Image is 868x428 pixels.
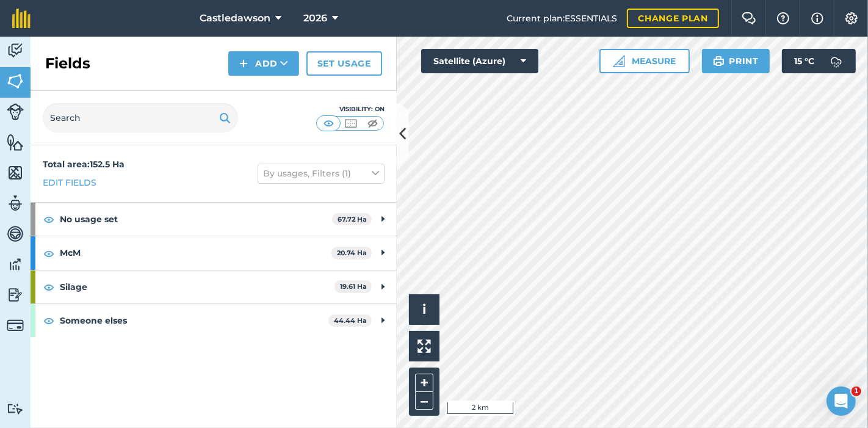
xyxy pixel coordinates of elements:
div: McM20.74 Ha [31,236,397,269]
span: Current plan : ESSENTIALS [507,12,617,25]
div: Someone elses44.44 Ha [31,304,397,337]
span: 2026 [303,11,327,26]
span: 1 [852,386,861,396]
img: svg+xml;base64,PD94bWwgdmVyc2lvbj0iMS4wIiBlbmNvZGluZz0idXRmLTgiPz4KPCEtLSBHZW5lcmF0b3I6IEFkb2JlIE... [824,49,848,73]
button: Add [228,51,299,76]
img: svg+xml;base64,PHN2ZyB4bWxucz0iaHR0cDovL3d3dy53My5vcmcvMjAwMC9zdmciIHdpZHRoPSIxOCIgaGVpZ2h0PSIyNC... [43,246,54,261]
button: By usages, Filters (1) [258,164,385,183]
img: svg+xml;base64,PHN2ZyB4bWxucz0iaHR0cDovL3d3dy53My5vcmcvMjAwMC9zdmciIHdpZHRoPSIxOCIgaGVpZ2h0PSIyNC... [43,313,54,328]
strong: Someone elses [60,304,328,337]
span: 15 ° C [794,49,814,73]
img: svg+xml;base64,PD94bWwgdmVyc2lvbj0iMS4wIiBlbmNvZGluZz0idXRmLTgiPz4KPCEtLSBHZW5lcmF0b3I6IEFkb2JlIE... [7,403,24,415]
a: Set usage [306,51,382,76]
img: svg+xml;base64,PD94bWwgdmVyc2lvbj0iMS4wIiBlbmNvZGluZz0idXRmLTgiPz4KPCEtLSBHZW5lcmF0b3I6IEFkb2JlIE... [7,317,24,334]
strong: 44.44 Ha [334,316,367,325]
img: svg+xml;base64,PHN2ZyB4bWxucz0iaHR0cDovL3d3dy53My5vcmcvMjAwMC9zdmciIHdpZHRoPSIxNyIgaGVpZ2h0PSIxNy... [811,11,823,26]
iframe: Intercom live chat [826,386,856,416]
img: svg+xml;base64,PHN2ZyB4bWxucz0iaHR0cDovL3d3dy53My5vcmcvMjAwMC9zdmciIHdpZHRoPSI1NiIgaGVpZ2h0PSI2MC... [7,164,24,182]
button: Satellite (Azure) [421,49,538,73]
img: svg+xml;base64,PHN2ZyB4bWxucz0iaHR0cDovL3d3dy53My5vcmcvMjAwMC9zdmciIHdpZHRoPSIxOCIgaGVpZ2h0PSIyNC... [43,280,54,294]
img: svg+xml;base64,PHN2ZyB4bWxucz0iaHR0cDovL3d3dy53My5vcmcvMjAwMC9zdmciIHdpZHRoPSI1NiIgaGVpZ2h0PSI2MC... [7,72,24,90]
img: A question mark icon [776,12,790,24]
img: svg+xml;base64,PHN2ZyB4bWxucz0iaHR0cDovL3d3dy53My5vcmcvMjAwMC9zdmciIHdpZHRoPSIxOCIgaGVpZ2h0PSIyNC... [43,212,54,227]
span: Castledawson [200,11,270,26]
img: Ruler icon [613,55,625,67]
button: – [415,392,433,410]
div: Silage19.61 Ha [31,270,397,303]
button: 15 °C [782,49,856,73]
img: svg+xml;base64,PD94bWwgdmVyc2lvbj0iMS4wIiBlbmNvZGluZz0idXRmLTgiPz4KPCEtLSBHZW5lcmF0b3I6IEFkb2JlIE... [7,286,24,304]
img: svg+xml;base64,PHN2ZyB4bWxucz0iaHR0cDovL3d3dy53My5vcmcvMjAwMC9zdmciIHdpZHRoPSI1MCIgaGVpZ2h0PSI0MC... [365,117,380,129]
input: Search [43,103,238,132]
button: Measure [599,49,690,73]
strong: Silage [60,270,335,303]
img: svg+xml;base64,PD94bWwgdmVyc2lvbj0iMS4wIiBlbmNvZGluZz0idXRmLTgiPz4KPCEtLSBHZW5lcmF0b3I6IEFkb2JlIE... [7,194,24,212]
div: No usage set67.72 Ha [31,203,397,236]
strong: Total area : 152.5 Ha [43,159,125,170]
img: A cog icon [844,12,859,24]
strong: 67.72 Ha [338,215,367,223]
strong: McM [60,236,331,269]
img: svg+xml;base64,PHN2ZyB4bWxucz0iaHR0cDovL3d3dy53My5vcmcvMjAwMC9zdmciIHdpZHRoPSIxOSIgaGVpZ2h0PSIyNC... [219,111,231,125]
strong: 20.74 Ha [337,248,367,257]
img: svg+xml;base64,PD94bWwgdmVyc2lvbj0iMS4wIiBlbmNvZGluZz0idXRmLTgiPz4KPCEtLSBHZW5lcmF0b3I6IEFkb2JlIE... [7,103,24,120]
button: i [409,294,439,325]
strong: 19.61 Ha [340,282,367,291]
img: Four arrows, one pointing top left, one top right, one bottom right and the last bottom left [418,339,431,353]
button: + [415,374,433,392]
img: fieldmargin Logo [12,9,31,28]
strong: No usage set [60,203,332,236]
span: i [422,302,426,317]
img: svg+xml;base64,PD94bWwgdmVyc2lvbj0iMS4wIiBlbmNvZGluZz0idXRmLTgiPz4KPCEtLSBHZW5lcmF0b3I6IEFkb2JlIE... [7,42,24,60]
img: Two speech bubbles overlapping with the left bubble in the forefront [742,12,756,24]
img: svg+xml;base64,PHN2ZyB4bWxucz0iaHR0cDovL3d3dy53My5vcmcvMjAwMC9zdmciIHdpZHRoPSI1MCIgaGVpZ2h0PSI0MC... [343,117,358,129]
h2: Fields [45,54,90,73]
img: svg+xml;base64,PD94bWwgdmVyc2lvbj0iMS4wIiBlbmNvZGluZz0idXRmLTgiPz4KPCEtLSBHZW5lcmF0b3I6IEFkb2JlIE... [7,255,24,274]
img: svg+xml;base64,PHN2ZyB4bWxucz0iaHR0cDovL3d3dy53My5vcmcvMjAwMC9zdmciIHdpZHRoPSI1MCIgaGVpZ2h0PSI0MC... [321,117,336,129]
a: Edit fields [43,176,96,189]
div: Visibility: On [316,104,385,114]
a: Change plan [627,9,719,28]
img: svg+xml;base64,PD94bWwgdmVyc2lvbj0iMS4wIiBlbmNvZGluZz0idXRmLTgiPz4KPCEtLSBHZW5lcmF0b3I6IEFkb2JlIE... [7,225,24,243]
button: Print [702,49,770,73]
img: svg+xml;base64,PHN2ZyB4bWxucz0iaHR0cDovL3d3dy53My5vcmcvMjAwMC9zdmciIHdpZHRoPSIxOSIgaGVpZ2h0PSIyNC... [713,54,725,68]
img: svg+xml;base64,PHN2ZyB4bWxucz0iaHR0cDovL3d3dy53My5vcmcvMjAwMC9zdmciIHdpZHRoPSI1NiIgaGVpZ2h0PSI2MC... [7,133,24,151]
img: svg+xml;base64,PHN2ZyB4bWxucz0iaHR0cDovL3d3dy53My5vcmcvMjAwMC9zdmciIHdpZHRoPSIxNCIgaGVpZ2h0PSIyNC... [239,56,248,71]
